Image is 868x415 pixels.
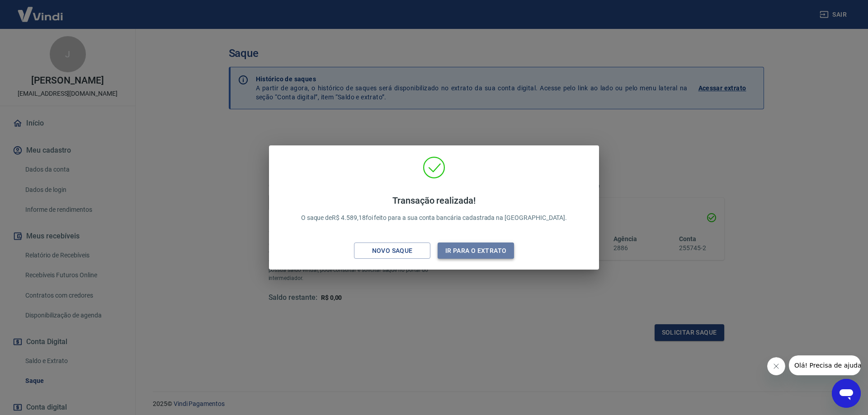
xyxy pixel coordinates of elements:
iframe: Botão para abrir a janela de mensagens [832,379,861,408]
iframe: Mensagem da empresa [789,355,861,375]
iframe: Fechar mensagem [767,357,785,375]
button: Ir para o extrato [438,242,514,259]
div: Novo saque [361,245,424,256]
p: O saque de R$ 4.589,18 foi feito para a sua conta bancária cadastrada na [GEOGRAPHIC_DATA]. [301,195,567,223]
span: Olá! Precisa de ajuda? [5,6,76,14]
button: Novo saque [354,242,430,259]
h4: Transação realizada! [301,195,567,206]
